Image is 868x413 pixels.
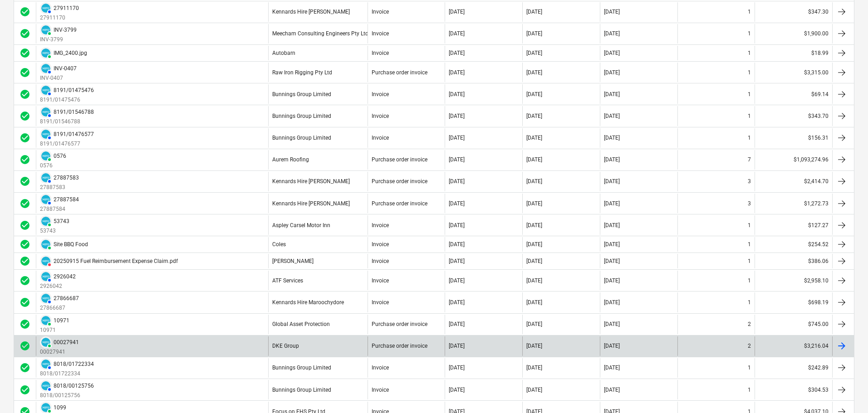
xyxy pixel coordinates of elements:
div: IMG_2400.jpg [54,50,87,56]
div: Global Asset Protection [272,321,330,327]
div: [DATE] [604,321,620,327]
div: Invoice was approved [20,6,30,17]
p: 0576 [40,162,66,170]
div: [DATE] [449,222,465,228]
span: check_circle [20,340,30,351]
div: Bunnings Group Limited [272,387,331,393]
div: Invoice was approved [20,340,30,351]
div: Invoice was approved [20,384,30,395]
div: INV-3799 [54,27,77,33]
div: 8191/01476577 [54,131,94,137]
div: [DATE] [526,321,542,327]
div: Invoice [372,277,389,284]
div: Invoice has been synced with Xero and its status is currently AUTHORISED [40,194,52,205]
div: [DATE] [449,321,465,327]
div: [DATE] [449,30,465,37]
div: 53743 [54,218,69,224]
div: [DATE] [449,241,465,248]
div: Chat Widget [823,369,868,413]
span: check_circle [20,154,30,165]
p: 27887583 [40,184,79,191]
span: check_circle [20,6,30,17]
span: check_circle [20,198,30,209]
div: [DATE] [449,113,465,119]
div: Bunnings Group Limited [272,135,331,141]
p: 27911170 [40,14,79,22]
div: $127.27 [755,215,832,235]
div: [DATE] [604,30,620,37]
div: [DATE] [604,113,620,119]
span: check_circle [20,132,30,143]
div: [DATE] [526,343,542,349]
div: Invoice [372,113,389,119]
img: xero.svg [41,294,50,303]
img: xero.svg [41,240,50,249]
div: Aspley Carsel Motor Inn [272,222,330,228]
div: [DATE] [526,135,542,141]
div: 10971 [54,317,69,324]
div: [DATE] [604,241,620,248]
p: INV-0407 [40,74,77,82]
div: Bunnings Group Limited [272,91,331,97]
div: Invoice was approved [20,154,30,165]
div: Invoice [372,91,389,97]
div: [DATE] [604,178,620,185]
div: 8018/00125756 [54,383,94,389]
div: Invoice [372,9,389,15]
div: Invoice has been synced with Xero and its status is currently AUTHORISED [40,292,52,304]
div: [DATE] [604,258,620,264]
div: [DATE] [604,69,620,76]
div: Invoice has been synced with Xero and its status is currently AUTHORISED [40,358,52,370]
div: Invoice [372,222,389,228]
div: Meecham Consulting Engineers Pty Ltd [272,30,368,37]
p: 53743 [40,227,69,235]
div: 3 [748,200,751,207]
div: 1 [748,91,751,97]
div: 1 [748,299,751,306]
div: Purchase order invoice [372,156,427,163]
div: [DATE] [604,364,620,371]
div: Invoice [372,241,389,248]
div: 2926042 [54,273,76,280]
div: $343.70 [755,106,832,126]
div: Purchase order invoice [372,69,427,76]
div: Site BBQ Food [54,241,88,248]
div: 1099 [54,404,66,411]
div: 3 [748,178,751,185]
div: $3,315.00 [755,63,832,82]
div: [DATE] [449,69,465,76]
div: [DATE] [449,343,465,349]
div: 1 [748,387,751,393]
div: [DATE] [526,178,542,185]
div: [DATE] [526,113,542,119]
div: 8018/01722334 [54,361,94,367]
div: Invoice was approved [20,220,30,231]
div: Invoice [372,30,389,37]
div: $254.52 [755,237,832,252]
div: 1 [748,222,751,228]
div: 27866687 [54,295,79,301]
span: check_circle [20,239,30,250]
div: [DATE] [604,9,620,15]
div: $2,958.10 [755,271,832,290]
img: xero.svg [41,360,50,369]
img: xero.svg [41,25,50,34]
img: xero.svg [41,403,50,412]
div: [DATE] [449,9,465,15]
div: 0576 [54,153,66,159]
div: Kennards Hire [PERSON_NAME] [272,200,350,207]
div: Kennards Hire [PERSON_NAME] [272,178,350,185]
div: Invoice has been synced with Xero and its status is currently PAID [40,24,52,36]
div: 1 [748,9,751,15]
div: [DATE] [526,258,542,264]
div: [DATE] [449,178,465,185]
p: 8018/00125756 [40,392,94,399]
div: 27911170 [54,5,79,11]
div: [DATE] [449,156,465,163]
span: check_circle [20,319,30,330]
div: 1 [748,277,751,284]
div: Purchase order invoice [372,321,427,327]
div: Invoice has been synced with Xero and its status is currently PAID [40,150,52,162]
div: Bunnings Group Limited [272,113,331,119]
div: Invoice [372,135,389,141]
